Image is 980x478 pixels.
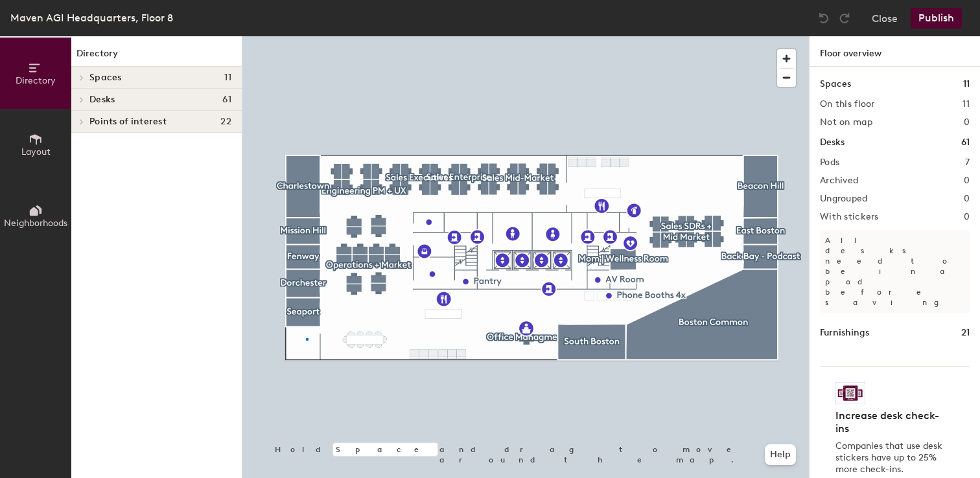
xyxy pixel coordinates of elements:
[835,409,946,435] h4: Increase desk check-ins
[964,176,970,186] h2: 0
[765,444,796,465] button: Help
[962,99,970,109] h2: 11
[964,117,970,128] h2: 0
[964,212,970,222] h2: 0
[71,47,242,67] h1: Directory
[820,135,845,150] h1: Desks
[810,36,980,67] h1: Floor overview
[224,73,231,83] span: 11
[963,77,970,91] h1: 11
[89,117,167,127] span: Points of interest
[21,146,51,157] span: Layout
[820,176,858,186] h2: Archived
[820,212,879,222] h2: With stickers
[820,117,872,128] h2: Not on map
[820,326,869,340] h1: Furnishings
[911,8,962,28] button: Publish
[89,73,122,83] span: Spaces
[820,99,875,109] h2: On this floor
[961,326,970,340] h1: 21
[965,157,970,168] h2: 7
[817,12,830,25] img: Undo
[961,135,970,150] h1: 61
[16,75,56,86] span: Directory
[835,440,946,475] p: Companies that use desk stickers have up to 25% more check-ins.
[89,95,115,105] span: Desks
[835,382,865,404] img: Sticker logo
[820,230,970,313] p: All desks need to be in a pod before saving
[820,157,839,168] h2: Pods
[872,8,898,28] button: Close
[838,12,851,25] img: Redo
[820,194,868,204] h2: Ungrouped
[4,218,67,229] span: Neighborhoods
[222,95,231,105] span: 61
[10,10,173,26] div: Maven AGI Headquarters, Floor 8
[220,117,231,127] span: 22
[820,77,851,91] h1: Spaces
[964,194,970,204] h2: 0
